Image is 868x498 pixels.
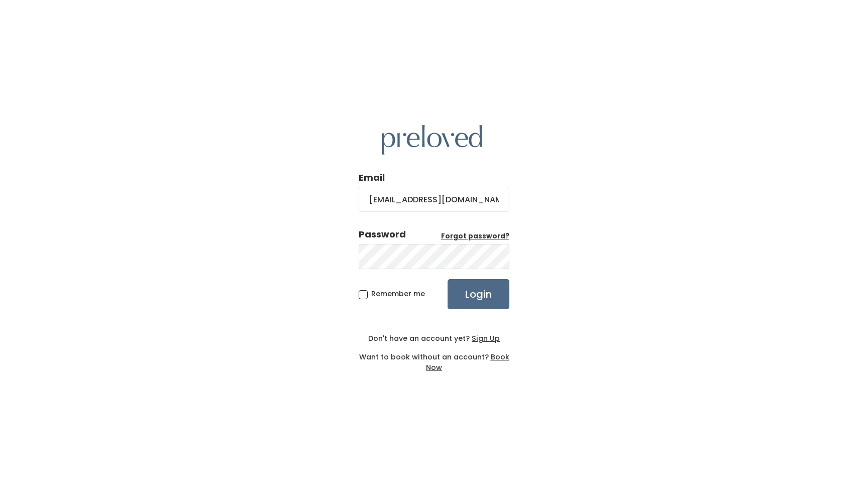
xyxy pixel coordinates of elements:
[382,125,482,155] img: preloved logo
[359,228,406,241] div: Password
[371,289,425,299] span: Remember me
[448,279,509,309] input: Login
[359,344,509,373] div: Want to book without an account?
[441,231,509,241] a: Forgot password?
[470,333,500,343] a: Sign Up
[359,171,385,184] label: Email
[359,333,509,344] div: Don't have an account yet?
[472,333,500,343] u: Sign Up
[426,352,509,372] a: Book Now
